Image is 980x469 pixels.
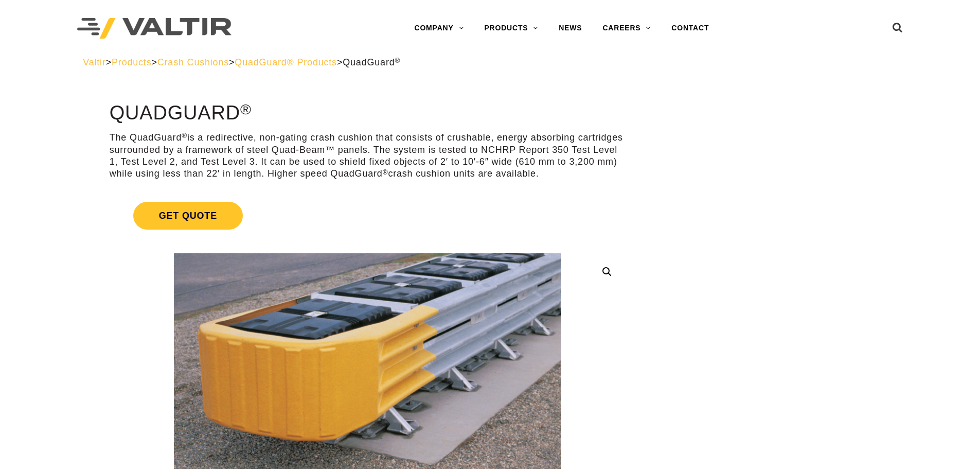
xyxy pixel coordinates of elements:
img: Valtir [77,18,231,39]
sup: ® [383,168,388,176]
a: PRODUCTS [474,18,548,39]
sup: ® [240,101,252,117]
a: Valtir [83,57,105,67]
div: > > > > [83,57,897,68]
a: Get Quote [110,189,626,242]
a: NEWS [548,18,592,39]
a: CONTACT [661,18,719,39]
span: Get Quote [133,202,243,230]
a: CAREERS [592,18,661,39]
h1: QuadGuard [110,102,626,124]
sup: ® [182,132,187,140]
span: QuadGuard [343,57,400,67]
a: Products [112,57,151,67]
sup: ® [395,57,401,64]
p: The QuadGuard is a redirective, non-gating crash cushion that consists of crushable, energy absor... [110,132,626,180]
a: QuadGuard® Products [235,57,337,67]
a: Crash Cushions [157,57,229,67]
a: COMPANY [404,18,474,39]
